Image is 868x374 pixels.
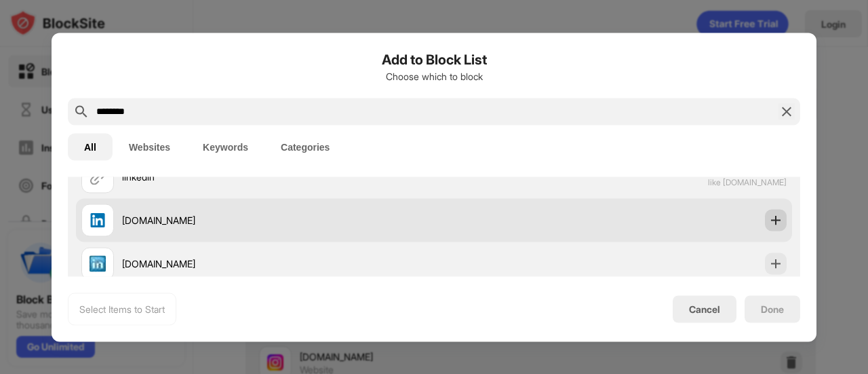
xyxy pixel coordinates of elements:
div: Select Items to Start [79,302,165,316]
div: Cancel [689,303,720,315]
button: All [68,133,113,160]
h6: Add to Block List [68,49,800,69]
span: Please include full domain structure, like [DOMAIN_NAME] [647,166,787,187]
img: url.svg [90,168,106,185]
img: search.svg [73,103,90,119]
div: [DOMAIN_NAME] [122,213,434,227]
button: Websites [113,133,186,160]
img: favicons [90,212,106,228]
button: Categories [264,133,346,160]
div: Choose which to block [68,71,800,81]
div: Done [761,303,784,314]
img: favicons [90,255,106,272]
img: search-close [778,103,795,119]
div: [DOMAIN_NAME] [122,257,434,271]
div: linkedin [122,170,434,184]
button: Keywords [186,133,264,160]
